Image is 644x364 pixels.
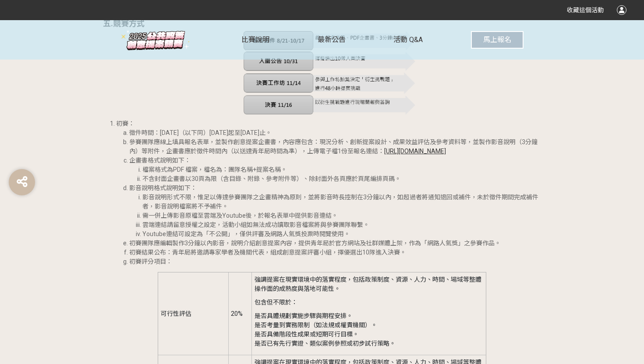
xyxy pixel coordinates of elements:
[393,20,423,60] a: 活動 Q&A
[318,20,346,60] a: 最新公告
[241,20,269,60] a: 比賽說明
[129,128,541,138] li: 徵件時間：[DATE]（以下同）[DATE]起至[DATE]止。
[120,29,191,51] img: 臺北市政府青年局114年度公共政策創意提案競賽
[129,157,191,164] span: 企畫書格式說明如下：
[129,138,541,156] li: 參賽團隊應線上填具報名表單，並製作創意提案企畫書，內容應包含：現況分析、創新提案設計、成果效益評估及參考資料等，並製作影音說明（3分鐘內）等附件，企畫書應於徵件時間內（以送達青年局時間為準），上...
[129,184,541,239] li: 影音說明格式說明如下：
[142,220,541,230] li: 雲端連結請留意授權之設定，活動小組如無法成功讀取影音檔案將與參賽團隊聯繫。
[142,211,541,220] li: 需一併上傳影音原檔至雲端及Youtube後，於報名表單中提供影音連結。
[255,275,484,293] p: 強調提案在現實環境中的落實程度，包括政策制度、資源、⼈⼒、時間、場域等整體操作⾯的成熟度與落地可能性。
[471,31,524,49] button: 馬上報名
[142,165,541,174] li: 檔案格式為PDF 檔案，檔名為：團隊名稱+提案名稱。
[129,248,541,257] li: 初賽結果公布：青年局將邀請專家學者及機關代表，組成創意提案評審小組，擇優選出10隊進入決賽。
[255,298,484,307] p: 包含但不限於：
[228,272,252,355] td: 20%
[384,148,446,155] a: [URL][DOMAIN_NAME]
[567,7,604,14] span: 收藏這個活動
[255,311,484,348] p: 是否具體規劃實施步驟與期程安排。 是否考量到實務限制（如法規或權責機關）。 是否具備階段性成果或短期可⾏⽬標。 是否已有先⾏實證、類似案例參照或初步試⾏策略。
[393,35,423,44] span: 活動 Q&A
[241,35,269,44] span: 比賽說明
[318,35,346,44] span: 最新公告
[129,239,541,248] li: 初賽團隊應編輯製作3分鐘以內影音，說明介紹創意提案內容，提供青年局於官方網站及社群媒體上架，作為「網路人氣獎」之參賽作品。
[483,35,511,44] span: 馬上報名
[142,230,541,239] li: Youtube連結可設定為「不公開」，僅供評審及網路人氣獎投票時閱覽使用。
[243,31,416,115] img: Image
[158,272,229,355] td: 可行性評估
[142,193,541,211] li: 影音說明形式不限，惟足以傳達參賽團隊之企畫精神為原則，並將影音時長控制在3分鐘以內，如超過者將通知退回或補件，未於徵件期間完成補件者，影音說明檔案將不予補件。
[116,119,541,266] li: 初賽：
[142,174,541,184] li: 不含封面企畫書以30頁為限（含目錄、附錄、參考附件等）、除封面外各頁應於頁尾編排頁碼。
[129,257,541,266] li: 初賽評分項目：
